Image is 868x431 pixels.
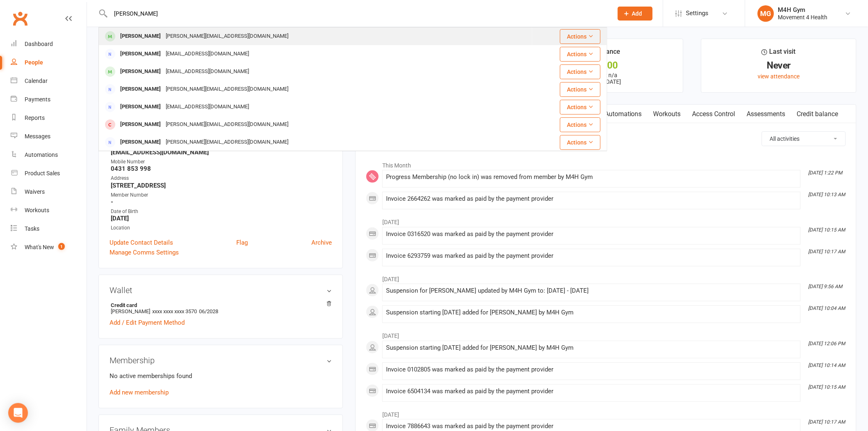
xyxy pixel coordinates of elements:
div: Invoice 7886643 was marked as paid by the payment provider [386,423,797,430]
a: view attendance [758,73,800,80]
button: Actions [560,82,601,97]
div: Never [709,61,849,70]
div: [PERSON_NAME] [118,119,163,131]
strong: 0431 853 998 [111,165,332,172]
a: Dashboard [11,35,87,53]
i: [DATE] 10:17 AM [809,419,845,425]
span: Add [632,10,642,17]
a: Clubworx [10,8,30,29]
i: [DATE] 9:56 AM [809,284,843,289]
div: Invoice 6504134 was marked as paid by the payment provider [386,388,797,395]
i: [DATE] 10:15 AM [809,227,845,233]
a: Add / Edit Payment Method [110,318,185,328]
div: Product Sales [25,170,60,177]
h3: Wallet [110,286,332,295]
li: [DATE] [366,406,846,419]
div: Waivers [25,188,45,195]
i: [DATE] 1:22 PM [809,170,843,176]
span: Settings [686,4,709,23]
div: Invoice 2664262 was marked as paid by the payment provider [386,195,797,202]
div: Mobile Number [111,158,332,166]
div: Dashboard [25,41,53,47]
div: Invoice 0316520 was marked as paid by the payment provider [386,231,797,238]
strong: [DATE] [111,215,332,222]
a: Messages [11,127,87,146]
span: 06/2028 [199,308,218,314]
div: [PERSON_NAME] [118,83,163,95]
strong: [STREET_ADDRESS] [111,182,332,189]
div: [PERSON_NAME] [118,136,163,148]
a: Update Contact Details [110,238,173,248]
div: [PERSON_NAME] [118,101,163,113]
div: What's New [25,244,54,250]
p: No active memberships found [110,371,332,381]
div: Invoice 0102805 was marked as paid by the payment provider [386,366,797,373]
li: [DATE] [366,327,846,340]
a: Reports [11,109,87,127]
div: Automations [25,151,58,158]
a: Calendar [11,72,87,90]
div: [EMAIL_ADDRESS][DOMAIN_NAME] [163,48,251,60]
a: Workouts [11,201,87,220]
div: Member Number [111,191,332,199]
div: [PERSON_NAME] [118,30,163,42]
h3: Membership [110,356,332,365]
div: Suspension for [PERSON_NAME] updated by M4H Gym to: [DATE] - [DATE] [386,287,797,294]
div: Suspension starting [DATE] added for [PERSON_NAME] by M4H Gym [386,309,797,316]
strong: [EMAIL_ADDRESS][DOMAIN_NAME] [111,149,332,156]
i: [DATE] 10:04 AM [809,305,845,311]
a: Workouts [648,105,687,124]
div: [PERSON_NAME][EMAIL_ADDRESS][DOMAIN_NAME] [163,119,291,131]
li: [DATE] [366,271,846,284]
li: This Month [366,157,846,170]
a: Tasks [11,220,87,238]
div: [PERSON_NAME][EMAIL_ADDRESS][DOMAIN_NAME] [163,83,291,95]
button: Add [618,7,653,21]
div: Address [111,174,332,182]
div: Workouts [25,207,49,213]
div: Calendar [25,78,48,84]
div: Tasks [25,225,39,232]
a: Automations [11,146,87,164]
a: Manage Comms Settings [110,248,179,257]
li: [PERSON_NAME] [110,301,332,316]
a: Automations [599,105,648,124]
a: Access Control [687,105,741,124]
strong: - [111,198,332,206]
div: [PERSON_NAME] [118,66,163,78]
div: Reports [25,115,45,121]
button: Actions [560,47,601,62]
a: Product Sales [11,164,87,183]
div: Open Intercom Messenger [8,403,28,423]
a: Assessments [741,105,791,124]
div: [PERSON_NAME][EMAIL_ADDRESS][DOMAIN_NAME] [163,30,291,42]
button: Actions [560,117,601,132]
li: [DATE] [366,213,846,227]
div: Date of Birth [111,208,332,215]
div: M4H Gym [778,6,828,14]
a: What's New1 [11,238,87,257]
div: Last visit [762,46,796,61]
a: People [11,53,87,72]
i: [DATE] 12:06 PM [809,341,845,346]
button: Actions [560,64,601,79]
span: 1 [58,243,65,250]
i: [DATE] 10:14 AM [809,362,845,368]
div: Payments [25,96,50,103]
i: [DATE] 10:15 AM [809,384,845,390]
a: Flag [236,238,248,248]
div: [EMAIL_ADDRESS][DOMAIN_NAME] [163,101,251,113]
button: Actions [560,29,601,44]
div: MG [758,5,774,22]
span: xxxx xxxx xxxx 3570 [152,308,197,314]
div: Movement 4 Health [778,14,828,21]
div: Progress Membership (no lock in) was removed from member by M4H Gym [386,174,797,181]
div: [PERSON_NAME][EMAIL_ADDRESS][DOMAIN_NAME] [163,136,291,148]
div: [PERSON_NAME] [118,48,163,60]
strong: Credit card [111,302,328,308]
a: Waivers [11,183,87,201]
input: Search... [108,8,607,19]
a: Archive [311,238,332,248]
div: [EMAIL_ADDRESS][DOMAIN_NAME] [163,66,251,78]
i: [DATE] 10:17 AM [809,249,845,254]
